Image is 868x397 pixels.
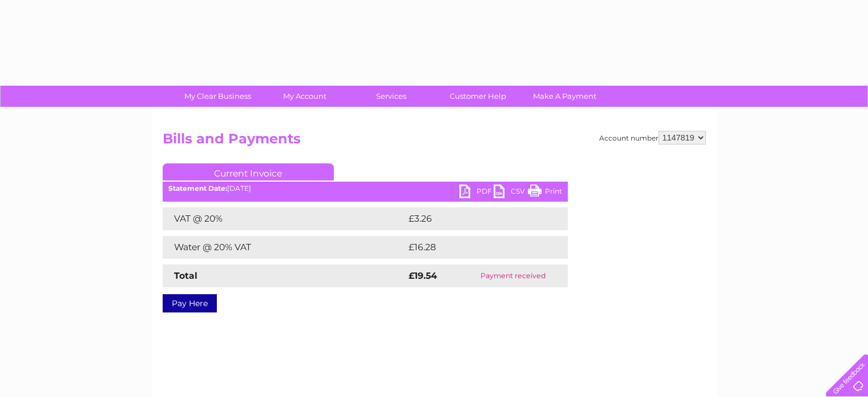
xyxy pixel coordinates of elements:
[406,207,541,230] td: £3.26
[163,163,334,181] a: Current Invoice
[344,86,438,107] a: Services
[163,185,568,193] div: [DATE]
[599,131,706,145] div: Account number
[406,236,544,259] td: £16.28
[163,131,706,153] h2: Bills and Payments
[494,185,528,201] a: CSV
[458,264,567,287] td: Payment received
[171,86,265,107] a: My Clear Business
[163,294,217,312] a: Pay Here
[528,185,562,201] a: Print
[459,185,494,201] a: PDF
[257,86,352,107] a: My Account
[174,270,197,281] strong: Total
[163,236,406,259] td: Water @ 20% VAT
[518,86,612,107] a: Make A Payment
[163,207,406,230] td: VAT @ 20%
[431,86,525,107] a: Customer Help
[168,184,227,193] b: Statement Date:
[409,270,437,281] strong: £19.54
